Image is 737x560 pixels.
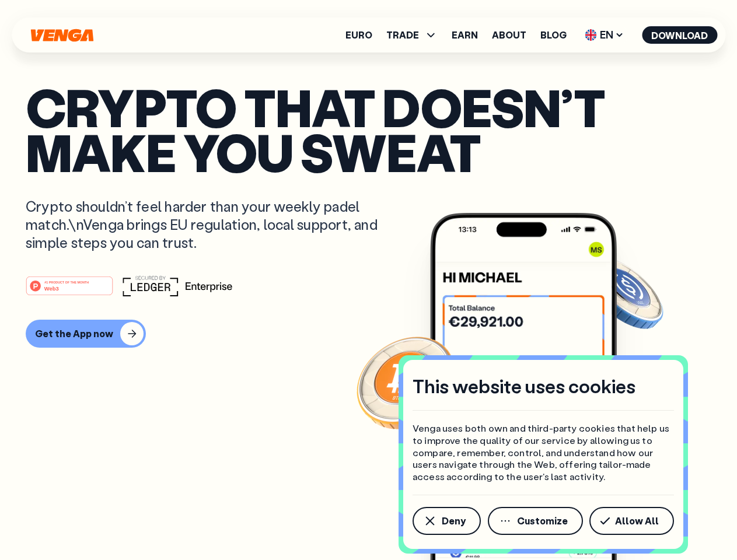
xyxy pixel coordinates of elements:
a: Earn [452,30,478,40]
img: Bitcoin [354,330,459,435]
a: Blog [540,30,567,40]
button: Get the App now [26,320,146,348]
p: Venga uses both own and third-party cookies that help us to improve the quality of our service by... [413,422,674,483]
button: Deny [413,507,481,535]
button: Customize [488,507,583,535]
a: #1 PRODUCT OF THE MONTHWeb3 [26,283,113,298]
button: Download [642,26,717,44]
tspan: Web3 [44,285,59,291]
div: Get the App now [35,328,113,339]
a: About [492,30,526,40]
span: Allow All [615,516,659,526]
span: Customize [517,516,568,526]
svg: Home [29,29,95,42]
tspan: #1 PRODUCT OF THE MONTH [44,280,89,283]
p: Crypto shouldn’t feel harder than your weekly padel match.\nVenga brings EU regulation, local sup... [26,197,394,252]
img: flag-uk [585,29,596,41]
span: TRADE [386,30,419,40]
button: Allow All [589,507,674,535]
span: EN [581,26,628,44]
p: Crypto that doesn’t make you sweat [26,85,711,174]
h4: This website uses cookies [413,374,635,398]
a: Get the App now [26,320,711,348]
a: Euro [345,30,372,40]
img: USDC coin [582,251,666,335]
span: TRADE [386,28,438,42]
span: Deny [442,516,466,526]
